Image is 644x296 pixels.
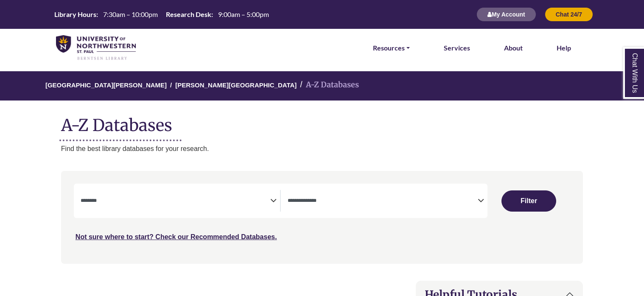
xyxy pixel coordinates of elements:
[61,171,583,263] nav: Search filters
[51,10,98,19] th: Library Hours:
[51,10,272,18] table: Hours Today
[45,80,167,89] a: [GEOGRAPHIC_DATA][PERSON_NAME]
[501,190,556,212] button: Submit for Search Results
[545,7,593,22] button: Chat 24/7
[61,143,583,154] p: Find the best library databases for your research.
[61,109,583,135] h1: A-Z Databases
[162,10,213,19] th: Research Desk:
[288,198,478,205] textarea: Filter
[545,11,593,18] a: Chat 24/7
[175,80,297,89] a: [PERSON_NAME][GEOGRAPHIC_DATA]
[76,233,277,240] a: Not sure where to start? Check our Recommended Databases.
[444,42,470,53] a: Services
[557,42,571,53] a: Help
[61,71,583,101] nav: breadcrumb
[103,10,158,18] span: 7:30am – 10:00pm
[51,10,272,20] a: Hours Today
[476,11,536,18] a: My Account
[504,42,523,53] a: About
[297,79,359,91] li: A-Z Databases
[373,42,410,53] a: Resources
[81,198,271,205] textarea: Filter
[218,10,269,18] span: 9:00am – 5:00pm
[56,35,136,61] img: library_home
[476,7,536,22] button: My Account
